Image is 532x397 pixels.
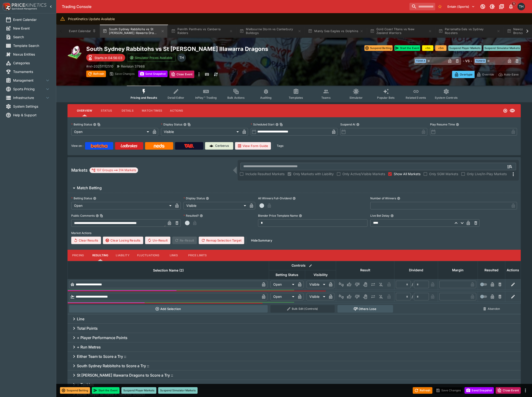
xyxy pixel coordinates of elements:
[422,45,433,51] button: +1m
[505,261,521,279] th: Actions
[138,105,166,116] button: Match Times
[103,237,143,244] button: Clear Losing Results
[369,293,377,300] button: Push
[183,123,187,126] button: Display StatusCopy To Clipboard
[96,105,117,116] button: Status
[452,71,475,78] button: Overtype
[168,25,236,38] button: Penrith Panthers vs Canberra Raiders
[91,167,136,173] div: 137 Groups 314 Markets
[86,71,106,77] button: Refresh
[280,123,283,126] button: Copy To Clipboard
[438,261,478,279] th: Margin
[474,71,496,78] button: Override
[13,60,50,65] span: Categories
[195,96,217,99] span: InPlay™ Trading
[516,1,526,12] button: Todd Henderson
[71,196,92,200] p: Betting Status
[345,281,353,288] button: Win
[13,17,50,22] span: Event Calendar
[456,123,459,126] button: Play Resume Time
[429,171,458,176] span: Only SGM Markets
[251,122,274,126] p: Scheduled Start
[71,214,95,218] p: Public Comments
[308,272,333,278] span: Visibility
[361,293,369,300] button: Void
[397,197,400,200] button: Number of Winners
[13,34,50,39] span: Search
[93,123,96,126] button: Betting StatusCopy To Clipboard
[412,294,413,299] div: /
[100,214,103,217] button: Copy To Clipboard
[394,261,438,279] th: Dividend
[67,183,521,193] button: Match Betting
[77,373,173,378] h6: St [PERSON_NAME] Illawarra Dragons to Score a Try ::
[504,72,519,77] p: Auto-Save
[13,113,50,117] span: Help & Support
[196,71,202,78] button: more
[200,214,203,217] button: Resulted?
[89,250,112,261] button: Resulting
[184,214,199,218] p: Resulted?
[248,237,275,244] button: HideSummary
[177,53,186,62] div: Todd Henderson
[12,3,46,7] img: PriceKinetics
[345,293,353,300] button: Win
[148,268,189,273] span: Selection Name (2)
[510,171,516,177] svg: More
[94,55,122,60] p: Starts in 04:56:03
[463,58,472,63] h6: - VS -
[415,59,426,63] span: Team A
[467,171,507,176] span: Only Live/In-Play Markets
[349,96,363,99] span: Simulator
[67,45,82,60] img: rugby_league.png
[506,162,514,171] button: Open
[91,144,108,148] img: Betcha
[71,237,101,244] button: Clear Results
[270,281,296,288] div: Open
[377,96,395,99] span: Popular Bets
[235,142,271,150] button: View Form Guide
[336,261,394,279] th: Result
[258,196,292,200] p: All Winners Full-Dividend
[127,86,461,102] div: Event type filters
[145,237,170,244] button: Un-Result
[215,144,229,148] p: Cerberus
[13,52,50,57] span: Nexus Entities
[97,123,101,126] button: Copy To Clipboard
[270,272,303,278] span: Betting Status
[460,72,472,77] p: Overtype
[307,281,327,288] div: Visible
[112,250,133,261] button: Liability
[245,171,285,176] span: Include Resulted Markets
[127,54,176,62] button: Simulator Prices Available
[448,45,481,51] button: Suspend Player Markets
[205,142,233,150] a: Cerberus
[445,3,478,10] button: Select Tenant
[184,250,211,261] button: Price Limits
[270,293,296,300] div: Open
[184,144,194,148] img: TabNZ
[237,25,304,38] button: Melbourne Storm vs Canterbury Bulldogs
[92,387,120,394] button: Start the Event
[292,197,296,200] button: All Winners Full-Dividend
[436,3,444,10] button: No Bookmarks
[138,71,168,77] button: Send Snapshot
[13,78,45,83] span: Management
[430,122,455,126] p: Play Resume Time
[77,345,101,350] h6: + Run Metres
[100,25,167,38] button: South Sydney Rabbitohs vs St [PERSON_NAME] Illawarra Dra...
[510,108,515,113] svg: Visible
[120,144,138,148] img: Ladbrokes
[68,15,115,23] div: PriceKinetics Update Available
[483,45,521,51] button: Suspend Simulator Markets
[479,2,487,11] button: Connected to PK
[184,196,205,200] p: Display Status
[13,43,50,48] span: Template Search
[517,3,525,10] div: Todd Henderson
[158,387,198,394] button: Suspend Simulator Markets
[435,45,446,51] button: +5m
[133,250,163,261] button: Fluctuations
[154,144,164,148] img: Neds
[496,71,521,78] button: Auto-Save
